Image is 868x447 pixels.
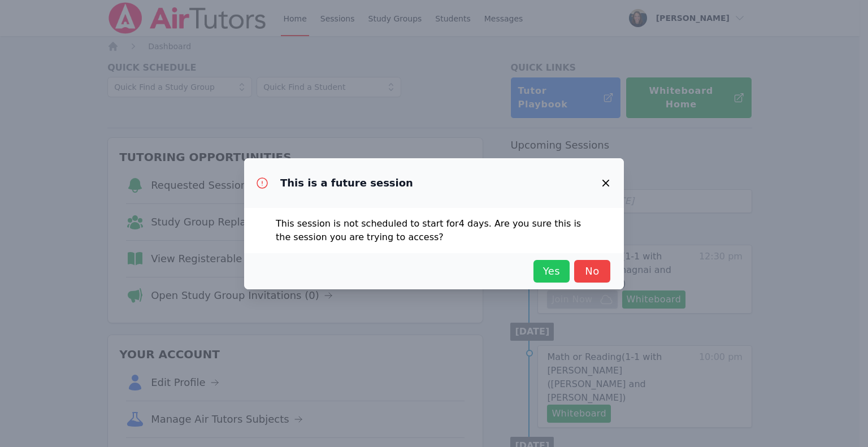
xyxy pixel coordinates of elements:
button: No [574,260,610,283]
span: Yes [539,263,564,279]
h3: This is a future session [280,176,413,190]
p: This session is not scheduled to start for 4 days . Are you sure this is the session you are tryi... [276,217,592,244]
span: No [580,263,605,279]
button: Yes [533,260,570,283]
